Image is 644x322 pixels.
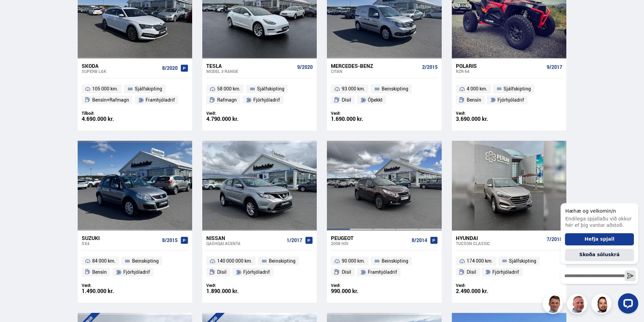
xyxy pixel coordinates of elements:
[217,268,227,276] span: Dísil
[92,268,107,276] span: Bensín
[509,257,536,265] span: Sjálfskipting
[82,288,135,294] div: 1.490.000 kr.
[217,96,237,104] span: Rafmagn
[456,116,509,122] div: 3.690.000 kr.
[132,257,159,265] span: Beinskipting
[368,268,397,276] span: Framhjóladrif
[456,111,509,116] div: Verð:
[297,64,313,70] span: 9/2020
[327,231,441,303] a: Peugeot 2008 HDI 8/2014 90 000 km. Beinskipting Dísil Framhjóladrif Verð: 990.000 kr.
[331,111,384,116] div: Verð:
[123,268,150,276] span: Fjórhjóladrif
[82,283,135,288] div: Verð:
[82,116,135,122] div: 4.690.000 kr.
[331,116,384,122] div: 1.690.000 kr.
[467,96,481,104] span: Bensín
[92,85,118,93] span: 105 000 km.
[467,268,476,276] span: Dísil
[452,58,566,131] a: Polaris RZR 64 9/2017 4 000 km. Sjálfskipting Bensín Fjórhjóladrif Verð: 3.690.000 kr.
[331,63,419,69] div: Mercedes-Benz
[243,268,270,276] span: Fjórhjóladrif
[82,241,159,246] div: SX4
[456,283,509,288] div: Verð:
[342,257,365,265] span: 90 000 km.
[497,96,524,104] span: Fjórhjóladrif
[422,64,438,70] span: 2/2015
[206,69,294,74] div: Model 3 RANGE
[467,257,493,265] span: 174 000 km.
[368,96,383,104] span: Óþekkt
[342,268,351,276] span: Dísil
[555,191,641,319] iframe: LiveChat chat widget
[217,257,252,265] span: 140 000 000 km.
[78,58,192,131] a: Skoda Superb L&K 8/2020 105 000 km. Sjálfskipting Bensín+Rafmagn Framhjóladrif Tilboð: 4.690.000 kr.
[202,58,317,131] a: Tesla Model 3 RANGE 9/2020 58 000 km. Sjálfskipting Rafmagn Fjórhjóladrif Verð: 4.790.000 kr.
[206,235,284,241] div: Nissan
[452,231,566,303] a: Hyundai Tucson CLASSIC 7/2018 174 000 km. Sjálfskipting Dísil Fjórhjóladrif Verð: 2.490.000 kr.
[456,288,509,294] div: 2.490.000 kr.
[456,235,544,241] div: Hyundai
[206,241,284,246] div: Qashqai ACENTA
[467,85,487,93] span: 4 000 km.
[492,268,519,276] span: Fjórhjóladrif
[92,257,115,265] span: 84 000 km.
[382,85,408,93] span: Beinskipting
[206,116,260,122] div: 4.790.000 kr.
[217,85,240,93] span: 58 000 km.
[92,96,129,104] span: Bensín+Rafmagn
[412,238,427,243] span: 8/2014
[135,85,162,93] span: Sjálfskipting
[162,238,178,243] span: 8/2015
[331,241,409,246] div: 2008 HDI
[82,235,159,241] div: Suzuki
[162,65,178,71] span: 8/2020
[547,64,562,70] span: 9/2017
[202,231,317,303] a: Nissan Qashqai ACENTA 1/2017 140 000 000 km. Beinskipting Dísil Fjórhjóladrif Verð: 1.890.000 kr.
[146,96,175,104] span: Framhjóladrif
[82,69,159,74] div: Superb L&K
[253,96,280,104] span: Fjórhjóladrif
[382,257,408,265] span: Beinskipting
[82,111,135,116] div: Tilboð:
[547,237,562,242] span: 7/2018
[342,96,351,104] span: Dísil
[331,69,419,74] div: Citan
[257,85,284,93] span: Sjálfskipting
[456,241,544,246] div: Tucson CLASSIC
[504,85,531,93] span: Sjálfskipting
[78,231,192,303] a: Suzuki SX4 8/2015 84 000 km. Beinskipting Bensín Fjórhjóladrif Verð: 1.490.000 kr.
[206,288,260,294] div: 1.890.000 kr.
[82,63,159,69] div: Skoda
[269,257,295,265] span: Beinskipting
[327,58,441,131] a: Mercedes-Benz Citan 2/2015 93 000 km. Beinskipting Dísil Óþekkt Verð: 1.690.000 kr.
[544,295,564,315] img: FbJEzSuNWCJXmdc-.webp
[342,85,365,93] span: 93 000 km.
[206,111,260,116] div: Verð:
[331,288,384,294] div: 990.000 kr.
[456,69,544,74] div: RZR 64
[456,63,544,69] div: Polaris
[331,235,409,241] div: Peugeot
[206,283,260,288] div: Verð:
[287,238,302,243] span: 1/2017
[206,63,294,69] div: Tesla
[331,283,384,288] div: Verð:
